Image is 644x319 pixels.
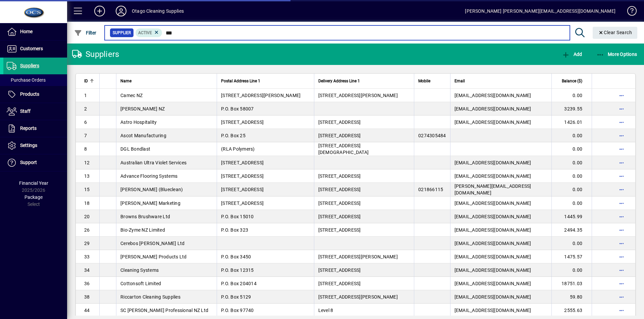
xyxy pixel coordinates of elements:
[318,294,398,300] span: [STREET_ADDRESS][PERSON_NAME]
[551,290,592,304] td: 59.80
[84,308,90,313] span: 44
[3,120,67,137] a: Reports
[221,281,257,286] span: P.O. Box 204014
[454,160,531,165] span: [EMAIL_ADDRESS][DOMAIN_NAME]
[221,214,254,219] span: P.O. Box 15010
[84,77,88,85] span: ID
[616,292,627,302] button: More options
[454,254,531,259] span: [EMAIL_ADDRESS][DOMAIN_NAME]
[120,254,187,259] span: [PERSON_NAME] Products Ltd
[318,308,333,313] span: Level 8
[20,91,39,97] span: Products
[84,267,90,273] span: 34
[19,180,48,186] span: Financial Year
[84,214,90,219] span: 20
[84,133,87,138] span: 7
[120,201,180,206] span: [PERSON_NAME] Marketing
[598,30,632,35] span: Clear Search
[616,184,627,195] button: More options
[318,201,361,206] span: [STREET_ADDRESS]
[454,294,531,300] span: [EMAIL_ADDRESS][DOMAIN_NAME]
[616,117,627,128] button: More options
[465,6,615,16] div: [PERSON_NAME] [PERSON_NAME][EMAIL_ADDRESS][DOMAIN_NAME]
[551,196,592,210] td: 0.00
[454,308,531,313] span: [EMAIL_ADDRESS][DOMAIN_NAME]
[318,214,361,219] span: [STREET_ADDRESS]
[616,305,627,316] button: More options
[616,211,627,222] button: More options
[454,119,531,125] span: [EMAIL_ADDRESS][DOMAIN_NAME]
[616,278,627,289] button: More options
[132,6,184,16] div: Otago Cleaning Supplies
[556,77,588,85] div: Balance ($)
[72,27,98,39] button: Filter
[120,77,213,85] div: Name
[616,238,627,249] button: More options
[454,173,531,179] span: [EMAIL_ADDRESS][DOMAIN_NAME]
[551,89,592,102] td: 0.00
[616,144,627,154] button: More options
[551,277,592,290] td: 18751.03
[120,281,161,286] span: Cottonsoft Limited
[551,237,592,250] td: 0.00
[454,183,531,195] span: [PERSON_NAME][EMAIL_ADDRESS][DOMAIN_NAME]
[551,304,592,317] td: 2555.63
[3,86,67,103] a: Products
[318,267,361,273] span: [STREET_ADDRESS]
[616,265,627,275] button: More options
[120,241,184,246] span: Cerebos [PERSON_NAME] Ltd
[551,250,592,263] td: 1475.57
[616,225,627,235] button: More options
[318,77,360,85] span: Delivery Address Line 1
[3,154,67,171] a: Support
[551,263,592,277] td: 0.00
[318,173,361,179] span: [STREET_ADDRESS]
[221,160,264,165] span: [STREET_ADDRESS]
[454,77,547,85] div: Email
[136,28,162,37] mat-chip: Activation Status: Active
[221,201,264,206] span: [STREET_ADDRESS]
[454,201,531,206] span: [EMAIL_ADDRESS][DOMAIN_NAME]
[562,52,582,57] span: Add
[221,119,264,125] span: [STREET_ADDRESS]
[84,119,87,125] span: 6
[221,77,260,85] span: Postal Address Line 1
[551,129,592,142] td: 0.00
[110,5,132,17] button: Profile
[616,251,627,262] button: More options
[454,106,531,111] span: [EMAIL_ADDRESS][DOMAIN_NAME]
[84,201,90,206] span: 18
[616,171,627,181] button: More options
[84,173,90,179] span: 13
[138,30,152,35] span: Active
[616,130,627,141] button: More options
[3,103,67,120] a: Staff
[551,183,592,196] td: 0.00
[616,103,627,114] button: More options
[120,160,186,165] span: Australian Ultra Violet Services
[221,308,254,313] span: P.O. Box 97740
[20,160,37,165] span: Support
[84,106,87,111] span: 2
[616,198,627,209] button: More options
[89,5,110,17] button: Add
[20,143,37,148] span: Settings
[20,126,37,131] span: Reports
[454,241,531,246] span: [EMAIL_ADDRESS][DOMAIN_NAME]
[318,133,361,138] span: [STREET_ADDRESS]
[20,46,43,51] span: Customers
[120,106,165,111] span: [PERSON_NAME] NZ
[221,133,246,138] span: P.O. Box 25
[418,133,446,138] span: 0274305484
[120,146,150,152] span: DGL Bondlast
[622,1,636,23] a: Knowledge Base
[72,49,119,60] div: Suppliers
[418,187,443,192] span: 021866115
[120,173,177,179] span: Advance Flooring Systems
[24,194,43,200] span: Package
[20,63,39,68] span: Suppliers
[596,52,637,57] span: More Options
[120,308,208,313] span: SC [PERSON_NAME] Professional NZ Ltd
[418,77,430,85] span: Mobile
[84,254,90,259] span: 33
